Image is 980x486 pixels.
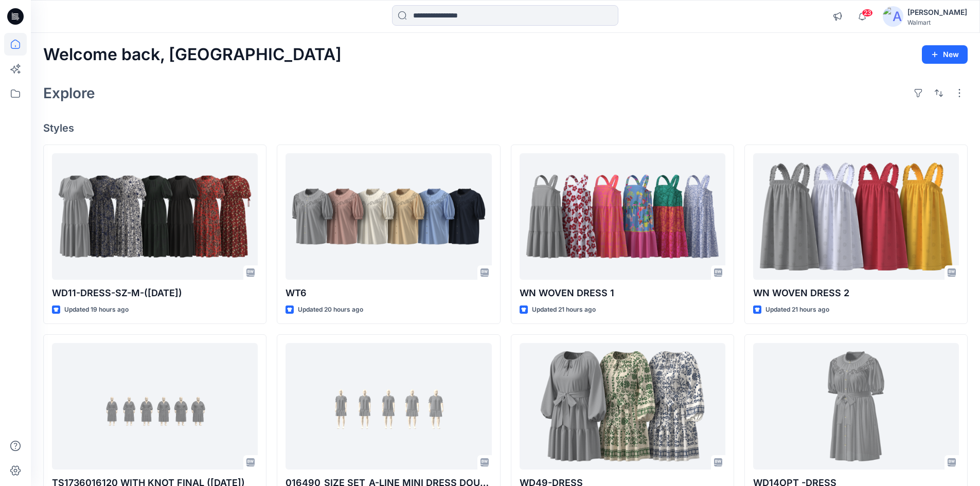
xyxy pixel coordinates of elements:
p: Updated 21 hours ago [532,304,596,315]
h4: Styles [43,122,968,134]
p: Updated 20 hours ago [298,304,363,315]
a: WD14OPT -DRESS [753,343,959,470]
a: WN WOVEN DRESS 1 [520,153,725,280]
a: 016490_SIZE SET_A-LINE MINI DRESS DOUBLE CLOTH [286,343,491,470]
a: WD11-DRESS-SZ-M-(24-07-25) [52,153,258,280]
a: TS1736016120 WITH KNOT FINAL (26-07-25) [52,343,258,470]
p: Updated 21 hours ago [765,304,829,315]
a: WD49-DRESS [520,343,725,470]
div: [PERSON_NAME] [907,6,967,19]
button: New [922,45,968,64]
span: 23 [862,9,873,17]
p: Updated 19 hours ago [64,304,129,315]
p: WT6 [286,286,491,300]
a: WT6 [286,153,491,280]
p: WN WOVEN DRESS 1 [520,286,725,300]
p: WN WOVEN DRESS 2 [753,286,959,300]
p: WD11-DRESS-SZ-M-([DATE]) [52,286,258,300]
a: WN WOVEN DRESS 2 [753,153,959,280]
h2: Explore [43,85,95,101]
div: Walmart [907,19,967,26]
img: avatar [883,6,903,27]
h2: Welcome back, [GEOGRAPHIC_DATA] [43,45,342,64]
